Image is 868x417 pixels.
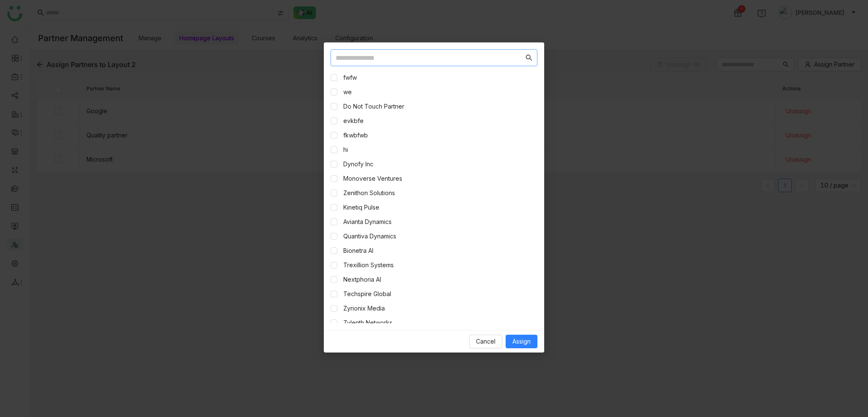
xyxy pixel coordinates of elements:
div: Quantiva Dynamics [343,232,537,241]
div: Zenithon Solutions [343,188,537,198]
span: Assign [512,337,531,346]
div: evkbfe [343,116,537,126]
button: Assign [506,335,537,348]
button: Cancel [469,335,502,348]
div: hi [343,145,537,154]
div: Zylenth Networks [343,318,537,327]
div: Techspire Global [343,289,537,299]
div: Dynofy Inc [343,160,537,169]
div: Bionetra AI [343,246,537,255]
div: Avianta Dynamics [343,217,537,227]
div: Zyrionix Media [343,304,537,313]
div: Do Not Touch Partner [343,102,537,111]
div: Monoverse Ventures [343,174,537,183]
div: fkwbfwb [343,131,537,140]
div: we [343,87,537,97]
div: Trexillion Systems [343,260,537,270]
div: Kinetiq Pulse [343,203,537,212]
span: Cancel [476,337,495,346]
div: Nextphoria AI [343,275,537,284]
div: fwfw [343,73,537,82]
